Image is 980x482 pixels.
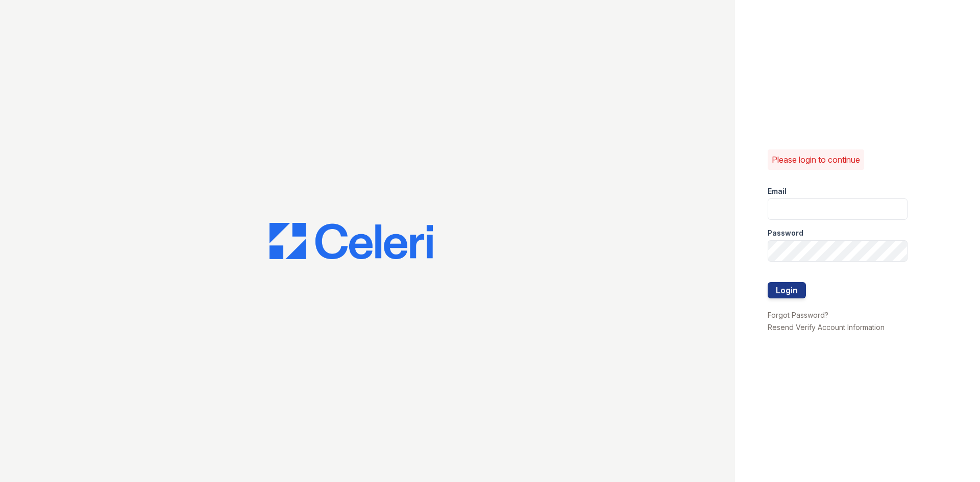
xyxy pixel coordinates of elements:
p: Please login to continue [772,154,860,166]
label: Email [768,186,787,196]
button: Login [768,282,806,298]
a: Forgot Password? [768,311,828,319]
label: Password [768,228,803,238]
img: CE_Logo_Blue-a8612792a0a2168367f1c8372b55b34899dd931a85d93a1a3d3e32e68fde9ad4.png [269,223,433,260]
a: Resend Verify Account Information [768,323,885,332]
